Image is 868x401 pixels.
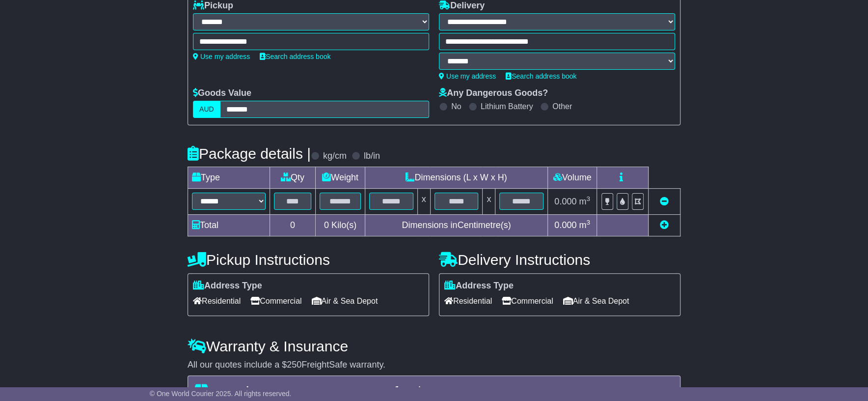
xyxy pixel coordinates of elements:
[188,214,270,236] td: Total
[188,360,680,371] div: All our quotes include a $ FreightSafe warranty.
[316,214,365,236] td: Kilo(s)
[188,252,429,268] h4: Pickup Instructions
[579,220,590,230] span: m
[552,102,572,111] label: Other
[423,384,468,400] span: 117.57
[444,281,514,291] label: Address Type
[188,145,311,162] h4: Package details |
[660,220,669,230] a: Add new item
[439,88,548,99] label: Any Dangerous Goods?
[324,220,329,230] span: 0
[365,214,547,236] td: Dimensions in Centimetre(s)
[439,252,680,268] h4: Delivery Instructions
[586,195,590,202] sup: 3
[506,72,576,80] a: Search address book
[193,53,250,60] a: Use my address
[439,72,496,80] a: Use my address
[365,167,547,189] td: Dimensions (L x W x H)
[188,167,270,189] td: Type
[586,219,590,226] sup: 3
[554,220,576,230] span: 0.000
[193,88,251,99] label: Goods Value
[579,197,590,206] span: m
[270,214,316,236] td: 0
[260,53,330,60] a: Search address book
[660,197,669,206] a: Remove this item
[364,151,380,162] label: lb/in
[270,167,316,189] td: Qty
[193,281,262,291] label: Address Type
[481,102,533,111] label: Lithium Battery
[188,338,680,354] h4: Warranty & Insurance
[312,293,378,309] span: Air & Sea Depot
[323,151,347,162] label: kg/cm
[554,197,576,206] span: 0.000
[150,390,292,398] span: © One World Courier 2025. All rights reserved.
[563,293,629,309] span: Air & Sea Depot
[194,384,674,400] h4: Transit Insurance Coverage for $
[451,102,461,111] label: No
[439,0,485,11] label: Delivery
[250,293,301,309] span: Commercial
[287,360,301,370] span: 250
[444,293,492,309] span: Residential
[502,293,553,309] span: Commercial
[193,293,241,309] span: Residential
[417,189,430,214] td: x
[193,101,220,118] label: AUD
[547,167,597,189] td: Volume
[483,189,495,214] td: x
[193,0,233,11] label: Pickup
[316,167,365,189] td: Weight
